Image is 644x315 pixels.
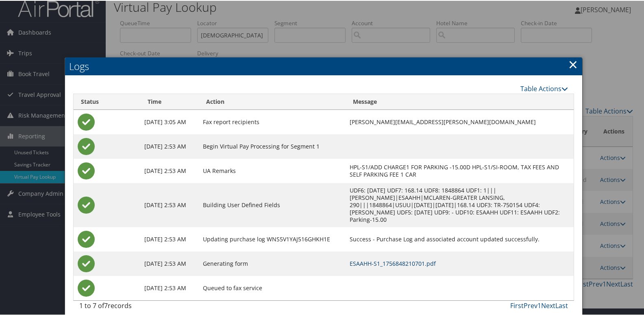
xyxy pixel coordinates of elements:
[537,300,541,309] a: 1
[140,158,199,182] td: [DATE] 2:53 AM
[199,109,346,133] td: Fax report recipients
[140,226,199,251] td: [DATE] 2:53 AM
[140,182,199,226] td: [DATE] 2:53 AM
[65,57,582,74] h2: Logs
[140,133,199,158] td: [DATE] 2:53 AM
[140,275,199,300] td: [DATE] 2:53 AM
[346,109,573,133] td: [PERSON_NAME][EMAIL_ADDRESS][PERSON_NAME][DOMAIN_NAME]
[199,251,346,275] td: Generating form
[346,226,573,251] td: Success - Purchase Log and associated account updated successfully.
[199,133,346,158] td: Begin Virtual Pay Processing for Segment 1
[346,93,573,109] th: Message: activate to sort column ascending
[140,251,199,275] td: [DATE] 2:53 AM
[350,259,436,267] a: ESAAHH-S1_1756848210701.pdf
[199,226,346,251] td: Updating purchase log WNS5V1YAJ516GHKH1E
[74,93,140,109] th: Status: activate to sort column ascending
[140,93,199,109] th: Time: activate to sort column ascending
[79,300,192,314] div: 1 to 7 of records
[555,300,568,309] a: Last
[541,300,555,309] a: Next
[346,158,573,182] td: HPL-S1/ADD CHARGE1 FOR PARKING -15.00D HPL-S1/SI-ROOM, TAX FEES AND SELF PARKING FEE 1 CAR
[568,55,578,72] a: Close
[104,300,108,309] span: 7
[524,300,537,309] a: Prev
[520,83,568,92] a: Table Actions
[510,300,524,309] a: First
[199,93,346,109] th: Action: activate to sort column ascending
[199,182,346,226] td: Building User Defined Fields
[199,158,346,182] td: UA Remarks
[140,109,199,133] td: [DATE] 3:05 AM
[346,182,573,226] td: UDF6: [DATE] UDF7: 168.14 UDF8: 1848864 UDF1: 1|||[PERSON_NAME]|ESAAHH|MCLAREN-GREATER LANSING, 2...
[199,275,346,300] td: Queued to fax service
